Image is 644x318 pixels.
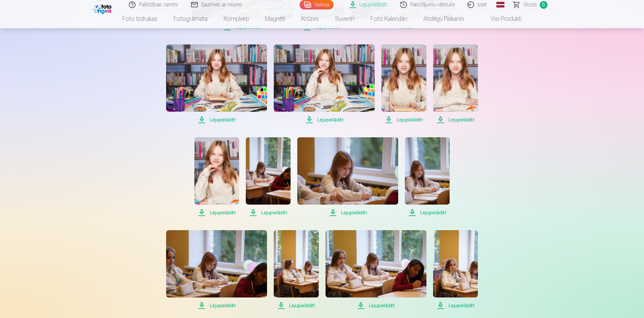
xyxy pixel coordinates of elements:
[166,116,267,124] span: Lejupielādēt
[472,9,530,28] a: Visi produkti
[274,302,318,310] span: Lejupielādēt
[246,209,291,217] span: Lejupielādēt
[433,302,478,310] span: Lejupielādēt
[363,9,415,28] a: Foto kalendāri
[433,116,478,124] span: Lejupielādēt
[433,230,478,310] a: Lejupielādēt
[433,44,478,124] a: Lejupielādēt
[327,9,363,28] a: Suvenīri
[405,137,450,217] a: Lejupielādēt
[326,302,426,310] span: Lejupielādēt
[166,230,267,310] a: Lejupielādēt
[523,1,537,9] span: Grozs
[381,116,426,124] span: Lejupielādēt
[274,44,375,124] a: Lejupielādēt
[293,9,327,28] a: Krūzes
[194,137,239,217] a: Lejupielādēt
[166,302,267,310] span: Lejupielādēt
[297,137,398,217] a: Lejupielādēt
[246,137,291,217] a: Lejupielādēt
[274,116,375,124] span: Lejupielādēt
[194,209,239,217] span: Lejupielādēt
[326,230,426,310] a: Lejupielādēt
[257,9,293,28] a: Magnēti
[114,9,165,28] a: Foto izdrukas
[297,209,398,217] span: Lejupielādēt
[540,1,547,9] span: 0
[165,9,216,28] a: Fotogrāmata
[166,44,267,124] a: Lejupielādēt
[93,3,113,14] img: /fa1
[415,9,472,28] a: Atslēgu piekariņi
[274,230,318,310] a: Lejupielādēt
[405,209,450,217] span: Lejupielādēt
[381,44,426,124] a: Lejupielādēt
[216,9,257,28] a: Komplekti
